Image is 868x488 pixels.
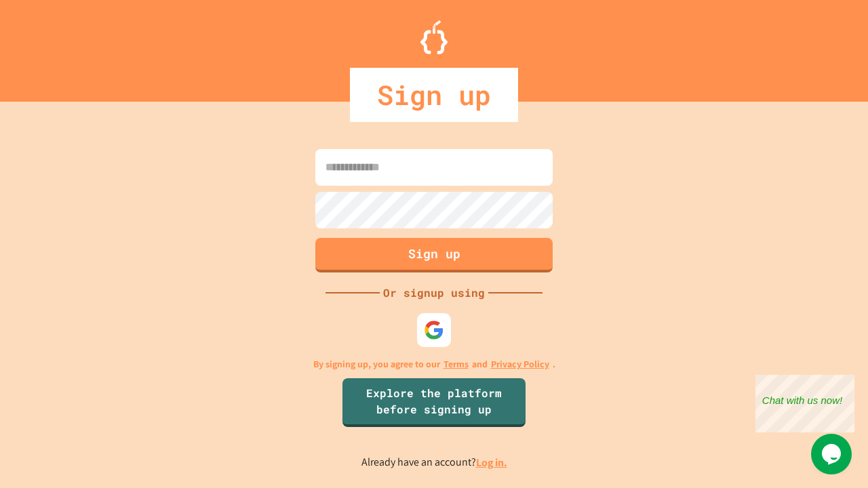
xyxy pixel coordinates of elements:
[424,320,444,340] img: google-icon.svg
[313,357,555,371] p: By signing up, you agree to our and .
[361,454,507,471] p: Already have an account?
[315,238,553,272] button: Sign up
[380,285,488,301] div: Or signup using
[443,357,469,371] a: Terms
[755,375,854,432] iframe: chat widget
[350,68,518,122] div: Sign up
[476,455,507,470] a: Log in.
[811,434,854,474] iframe: chat widget
[491,357,549,371] a: Privacy Policy
[420,20,448,54] img: Logo.svg
[342,378,526,427] a: Explore the platform before signing up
